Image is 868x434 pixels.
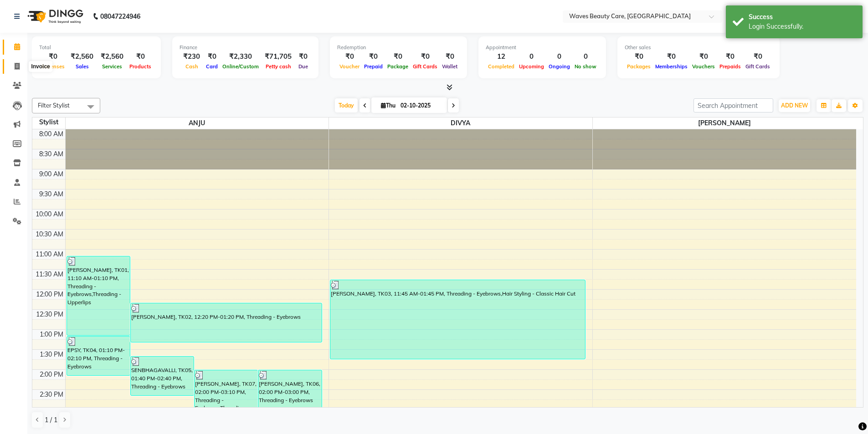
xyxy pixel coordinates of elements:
[39,51,67,62] div: ₹0
[690,63,717,70] span: Vouchers
[337,44,460,51] div: Redemption
[38,330,65,339] div: 1:00 PM
[330,280,585,359] div: [PERSON_NAME], TK03, 11:45 AM-01:45 PM, Threading - Eyebrows,Hair Styling - Classic Hair Cut
[258,370,321,409] div: [PERSON_NAME], TK06, 02:00 PM-03:00 PM, Threading - Eyebrows
[131,357,194,395] div: SENBHAGAVALLI, TK05, 01:40 PM-02:40 PM, Threading - Eyebrows
[263,63,293,70] span: Petty cash
[204,63,220,70] span: Card
[195,370,257,415] div: [PERSON_NAME], TK07, 02:00 PM-03:10 PM, Threading - Eyebrows,Threading - Forehead
[546,51,572,62] div: 0
[411,63,440,70] span: Gift Cards
[204,51,220,62] div: ₹0
[572,51,599,62] div: 0
[34,209,65,219] div: 10:00 AM
[572,63,599,70] span: No show
[67,256,130,335] div: [PERSON_NAME], TK01, 11:10 AM-01:10 PM, Threading - Eyebrows,Threading - Upperlips
[34,250,65,259] div: 11:00 AM
[295,51,311,62] div: ₹0
[625,63,653,70] span: Packages
[261,51,295,62] div: ₹71,705
[743,63,772,70] span: Gift Cards
[37,189,65,199] div: 9:30 AM
[100,4,140,29] b: 08047224946
[335,98,358,112] span: Today
[37,149,65,159] div: 8:30 AM
[385,63,411,70] span: Package
[653,63,690,70] span: Memberships
[362,51,385,62] div: ₹0
[38,102,70,109] span: Filter Stylist
[486,44,599,51] div: Appointment
[67,337,130,375] div: EPSY, TK04, 01:10 PM-02:10 PM, Threading - Eyebrows
[337,63,362,70] span: Voucher
[183,63,200,70] span: Cash
[296,63,310,70] span: Due
[329,117,592,129] span: DIVYA
[38,370,65,379] div: 2:00 PM
[220,63,261,70] span: Online/Custom
[38,390,65,399] div: 2:30 PM
[34,310,65,319] div: 12:30 PM
[37,129,65,139] div: 8:00 AM
[517,63,546,70] span: Upcoming
[625,44,772,51] div: Other sales
[486,51,517,62] div: 12
[717,63,743,70] span: Prepaids
[440,51,460,62] div: ₹0
[749,22,856,31] div: Login Successfully.
[379,102,398,109] span: Thu
[38,350,65,359] div: 1:30 PM
[653,51,690,62] div: ₹0
[398,99,443,112] input: 2025-10-02
[690,51,717,62] div: ₹0
[34,290,65,299] div: 12:00 PM
[625,51,653,62] div: ₹0
[693,98,773,112] input: Search Appointment
[440,63,460,70] span: Wallet
[37,169,65,179] div: 9:00 AM
[66,117,329,129] span: ANJU
[593,117,856,129] span: [PERSON_NAME]
[32,117,65,127] div: Stylist
[385,51,411,62] div: ₹0
[180,51,204,62] div: ₹230
[411,51,440,62] div: ₹0
[97,51,127,62] div: ₹2,560
[127,51,154,62] div: ₹0
[779,99,810,112] button: ADD NEW
[39,44,154,51] div: Total
[73,63,91,70] span: Sales
[131,303,322,342] div: [PERSON_NAME], TK02, 12:20 PM-01:20 PM, Threading - Eyebrows
[337,51,362,62] div: ₹0
[362,63,385,70] span: Prepaid
[29,61,52,72] div: Invoice
[127,63,154,70] span: Products
[34,270,65,279] div: 11:30 AM
[517,51,546,62] div: 0
[743,51,772,62] div: ₹0
[546,63,572,70] span: Ongoing
[220,51,261,62] div: ₹2,330
[781,102,808,109] span: ADD NEW
[23,4,86,29] img: logo
[45,415,57,425] span: 1 / 1
[717,51,743,62] div: ₹0
[749,12,856,22] div: Success
[100,63,124,70] span: Services
[34,230,65,239] div: 10:30 AM
[486,63,517,70] span: Completed
[180,44,311,51] div: Finance
[67,51,97,62] div: ₹2,560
